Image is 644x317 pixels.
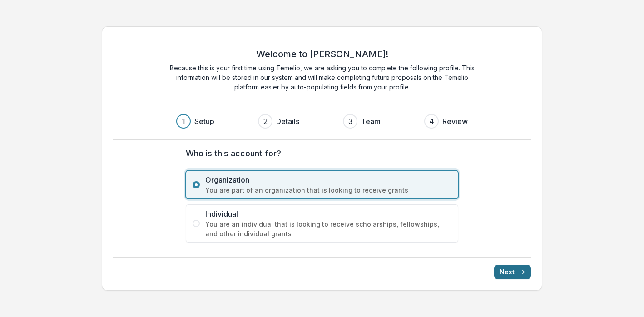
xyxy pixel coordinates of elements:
h2: Welcome to [PERSON_NAME]! [256,49,388,59]
span: You are an individual that is looking to receive scholarships, fellowships, and other individual ... [205,219,451,238]
div: 4 [429,116,434,127]
span: Organization [205,174,451,185]
h3: Review [442,116,468,127]
div: 1 [182,116,185,127]
span: You are part of an organization that is looking to receive grants [205,185,451,195]
span: Individual [205,208,451,219]
div: Progress [176,114,468,129]
div: 3 [348,116,352,127]
label: Who is this account for? [186,147,453,159]
h3: Setup [194,116,214,127]
h3: Details [276,116,299,127]
p: Because this is your first time using Temelio, we are asking you to complete the following profil... [163,63,481,92]
h3: Team [361,116,381,127]
button: Next [494,265,531,279]
div: 2 [263,116,268,127]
